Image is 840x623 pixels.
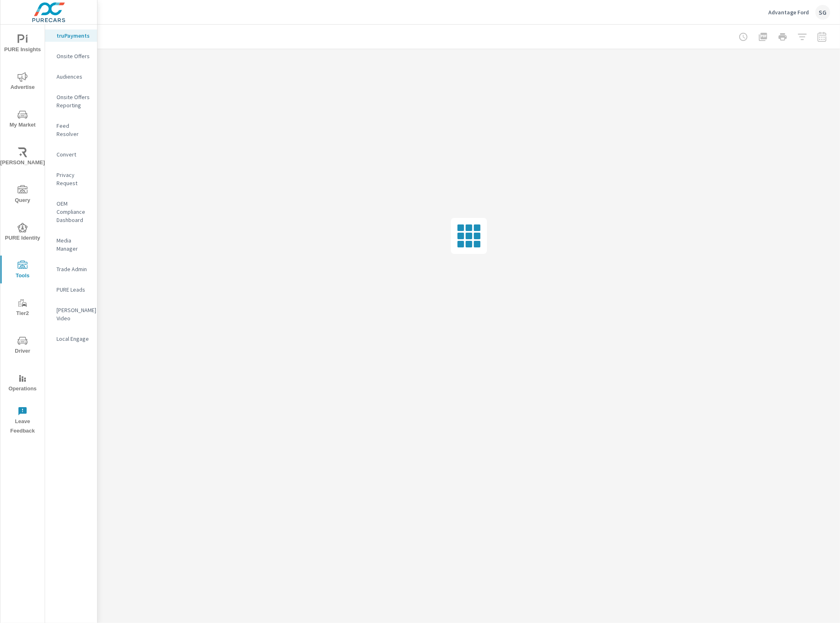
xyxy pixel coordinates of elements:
[3,34,42,54] span: PURE Insights
[45,148,97,161] div: Convert
[3,336,42,356] span: Driver
[57,72,91,81] p: Audiences
[3,223,42,243] span: PURE Identity
[768,9,809,16] p: Advantage Ford
[57,122,91,138] p: Feed Resolver
[45,304,97,324] div: [PERSON_NAME] Video
[57,265,91,273] p: Trade Admin
[3,374,42,394] span: Operations
[45,263,97,275] div: Trade Admin
[57,306,91,322] p: [PERSON_NAME] Video
[3,298,42,318] span: Tier2
[45,169,97,189] div: Privacy Request
[45,197,97,226] div: OEM Compliance Dashboard
[57,335,91,343] p: Local Engage
[57,52,91,60] p: Onsite Offers
[57,199,91,224] p: OEM Compliance Dashboard
[3,147,42,168] span: [PERSON_NAME]
[45,333,97,345] div: Local Engage
[57,171,91,187] p: Privacy Request
[3,185,42,205] span: Query
[45,29,97,42] div: truPayments
[3,110,42,130] span: My Market
[45,70,97,83] div: Audiences
[0,25,45,439] div: nav menu
[57,285,91,294] p: PURE Leads
[45,283,97,296] div: PURE Leads
[57,32,91,40] p: truPayments
[45,234,97,255] div: Media Manager
[57,93,91,109] p: Onsite Offers Reporting
[57,236,91,253] p: Media Manager
[45,50,97,62] div: Onsite Offers
[3,406,42,436] span: Leave Feedback
[45,91,97,111] div: Onsite Offers Reporting
[57,150,91,159] p: Convert
[815,5,830,20] div: SG
[3,72,42,92] span: Advertise
[3,261,42,281] span: Tools
[45,120,97,140] div: Feed Resolver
